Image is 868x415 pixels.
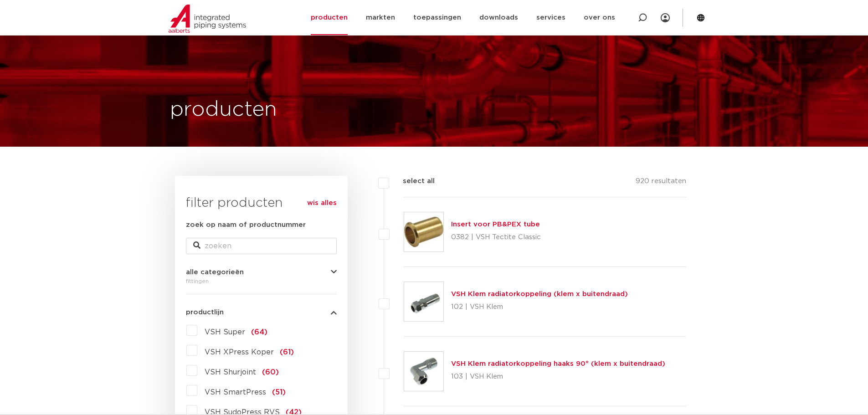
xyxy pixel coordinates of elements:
label: zoek op naam of productnummer [186,220,306,231]
label: select all [389,176,435,187]
p: 102 | VSH Klem [451,300,628,314]
span: (51) [272,389,286,396]
img: Thumbnail for VSH Klem radiatorkoppeling haaks 90° (klem x buitendraad) [404,352,443,391]
span: VSH XPress Koper [205,348,274,356]
input: zoeken [186,238,337,254]
span: (61) [280,348,294,356]
button: productlijn [186,309,337,316]
button: alle categorieën [186,269,337,276]
div: fittingen [186,276,337,287]
img: Thumbnail for VSH Klem radiatorkoppeling (klem x buitendraad) [404,282,443,321]
a: VSH Klem radiatorkoppeling (klem x buitendraad) [451,291,628,297]
span: (60) [262,369,279,376]
span: VSH Shurjoint [205,369,256,376]
p: 0382 | VSH Tectite Classic [451,230,541,245]
span: (64) [251,328,267,336]
p: 103 | VSH Klem [451,369,665,384]
p: 920 resultaten [636,176,686,190]
span: VSH Super [205,328,245,336]
h3: filter producten [186,194,337,212]
span: alle categorieën [186,269,244,276]
a: VSH Klem radiatorkoppeling haaks 90° (klem x buitendraad) [451,360,665,367]
h1: producten [170,95,277,124]
a: wis alles [307,198,337,209]
span: productlijn [186,309,224,316]
span: VSH SmartPress [205,389,266,396]
img: Thumbnail for Insert voor PB&PEX tube [404,212,443,251]
a: Insert voor PB&PEX tube [451,221,540,228]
